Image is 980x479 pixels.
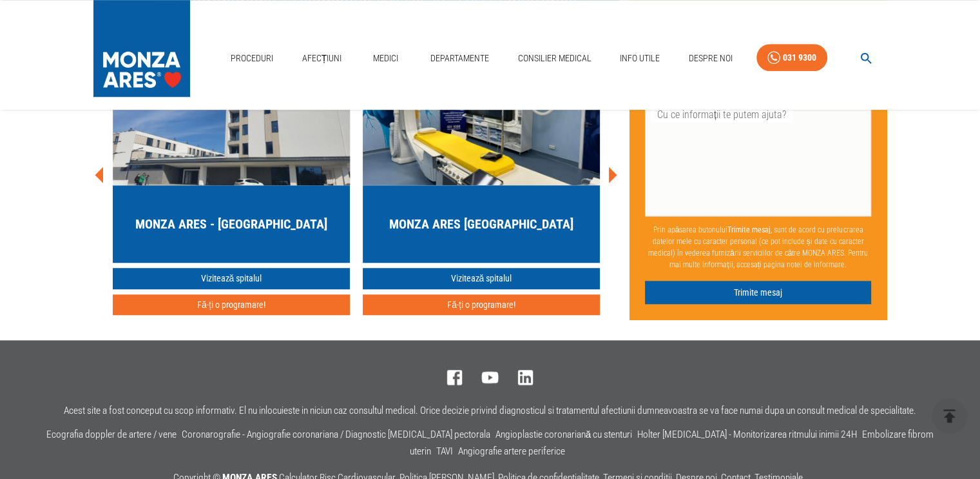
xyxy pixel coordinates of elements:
a: TAVI [436,445,453,457]
a: 031 9300 [756,44,827,72]
button: Fă-ți o programare! [363,294,600,316]
button: Fă-ți o programare! [113,294,350,316]
a: Vizitează spitalul [113,268,350,289]
b: Trimite mesaj [727,225,771,234]
a: Info Utile [615,45,665,72]
a: Vizitează spitalul [363,268,600,289]
a: Afecțiuni [297,45,347,72]
a: Proceduri [226,45,278,72]
a: Despre Noi [684,45,738,72]
p: Prin apăsarea butonului , sunt de acord cu prelucrarea datelor mele cu caracter personal (ce pot ... [645,219,872,276]
button: delete [932,398,967,434]
a: MONZA ARES [GEOGRAPHIC_DATA] [363,30,600,263]
a: Medici [365,45,407,72]
div: 031 9300 [783,50,816,66]
a: Departamente [425,45,494,72]
a: MONZA ARES - [GEOGRAPHIC_DATA] [113,30,350,263]
a: Coronarografie - Angiografie coronariana / Diagnostic [MEDICAL_DATA] pectorala [182,429,490,440]
a: Angiografie artere periferice [458,445,565,457]
button: Trimite mesaj [645,281,872,305]
a: Embolizare fibrom uterin [410,429,934,457]
a: Consilier Medical [512,45,596,72]
a: Holter [MEDICAL_DATA] - Monitorizarea ritmului inimii 24H [637,429,857,440]
h5: MONZA ARES - [GEOGRAPHIC_DATA] [135,215,327,233]
a: Angioplastie coronariană cu stenturi [495,429,633,440]
p: Acest site a fost conceput cu scop informativ. El nu inlocuieste in niciun caz consultul medical.... [64,405,916,416]
h5: MONZA ARES [GEOGRAPHIC_DATA] [389,215,573,233]
a: Ecografia doppler de artere / vene [46,429,177,440]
